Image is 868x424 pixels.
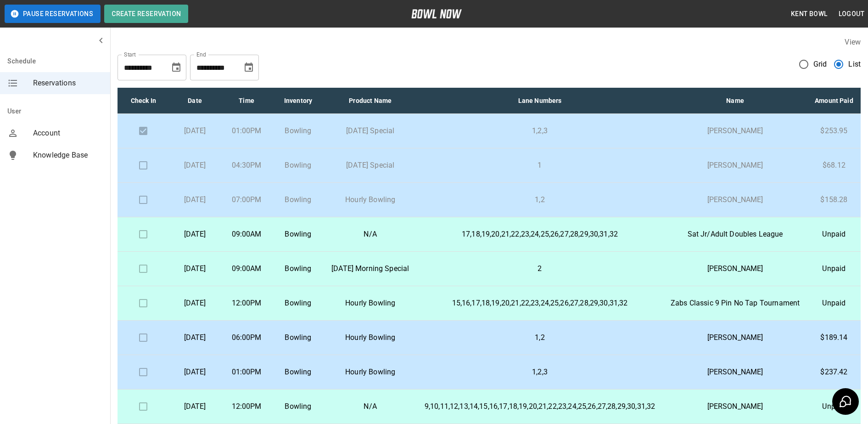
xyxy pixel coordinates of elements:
[176,401,213,412] p: [DATE]
[331,160,409,171] p: [DATE] Special
[176,229,213,240] p: [DATE]
[815,160,853,171] p: $68.12
[169,88,220,114] th: Date
[280,263,316,274] p: Bowling
[33,78,103,89] span: Reservations
[807,88,861,114] th: Amount Paid
[228,298,265,309] p: 12:00PM
[331,263,409,274] p: [DATE] Morning Special
[670,298,800,309] p: Zabs Classic 9 Pin No Tap Tournament
[815,367,853,378] p: $237.42
[176,125,213,136] p: [DATE]
[324,88,417,114] th: Product Name
[663,88,807,114] th: Name
[280,229,316,240] p: Bowling
[228,332,265,343] p: 06:00PM
[228,194,265,205] p: 07:00PM
[176,367,213,378] p: [DATE]
[5,5,101,23] button: Pause Reservations
[815,332,853,343] p: $189.14
[815,229,853,240] p: Unpaid
[176,160,213,171] p: [DATE]
[424,367,656,378] p: 1,2,3
[280,125,316,136] p: Bowling
[33,128,103,139] span: Account
[815,125,853,136] p: $253.95
[424,263,656,274] p: 2
[280,298,316,309] p: Bowling
[815,194,853,205] p: $158.28
[272,88,324,114] th: Inventory
[280,367,316,378] p: Bowling
[167,58,185,77] button: Choose date, selected date is Aug 27, 2025
[815,298,853,309] p: Unpaid
[331,401,409,412] p: N/A
[424,194,656,205] p: 1,2
[411,9,462,18] img: logo
[331,367,409,378] p: Hourly Bowling
[228,367,265,378] p: 01:00PM
[228,229,265,240] p: 09:00AM
[228,263,265,274] p: 09:00AM
[670,194,800,205] p: [PERSON_NAME]
[848,59,861,70] span: List
[176,263,213,274] p: [DATE]
[33,150,103,161] span: Knowledge Base
[176,332,213,343] p: [DATE]
[221,88,272,114] th: Time
[424,229,656,240] p: 17,18,19,20,21,22,23,24,25,26,27,28,29,30,31,32
[176,298,213,309] p: [DATE]
[424,298,656,309] p: 15,16,17,18,19,20,21,22,23,24,25,26,27,28,29,30,31,32
[670,160,800,171] p: [PERSON_NAME]
[118,88,169,114] th: Check In
[417,88,663,114] th: Lane Numbers
[815,401,853,412] p: Unpaid
[424,401,656,412] p: 9,10,11,12,13,14,15,16,17,18,19,20,21,22,23,24,25,26,27,28,29,30,31,32
[813,59,827,70] span: Grid
[787,6,831,23] button: Kent Bowl
[670,367,800,378] p: [PERSON_NAME]
[835,6,868,23] button: Logout
[280,194,316,205] p: Bowling
[670,229,800,240] p: Sat Jr/Adult Doubles League
[228,125,265,136] p: 01:00PM
[424,160,656,171] p: 1
[228,401,265,412] p: 12:00PM
[424,125,656,136] p: 1,2,3
[331,194,409,205] p: Hourly Bowling
[670,332,800,343] p: [PERSON_NAME]
[280,401,316,412] p: Bowling
[280,160,316,171] p: Bowling
[280,332,316,343] p: Bowling
[228,160,265,171] p: 04:30PM
[670,401,800,412] p: [PERSON_NAME]
[331,332,409,343] p: Hourly Bowling
[670,125,800,136] p: [PERSON_NAME]
[104,5,188,23] button: Create Reservation
[176,194,213,205] p: [DATE]
[815,263,853,274] p: Unpaid
[240,58,258,77] button: Choose date, selected date is Sep 27, 2025
[331,125,409,136] p: [DATE] Special
[331,229,409,240] p: N/A
[424,332,656,343] p: 1,2
[331,298,409,309] p: Hourly Bowling
[845,38,861,46] label: View
[670,263,800,274] p: [PERSON_NAME]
